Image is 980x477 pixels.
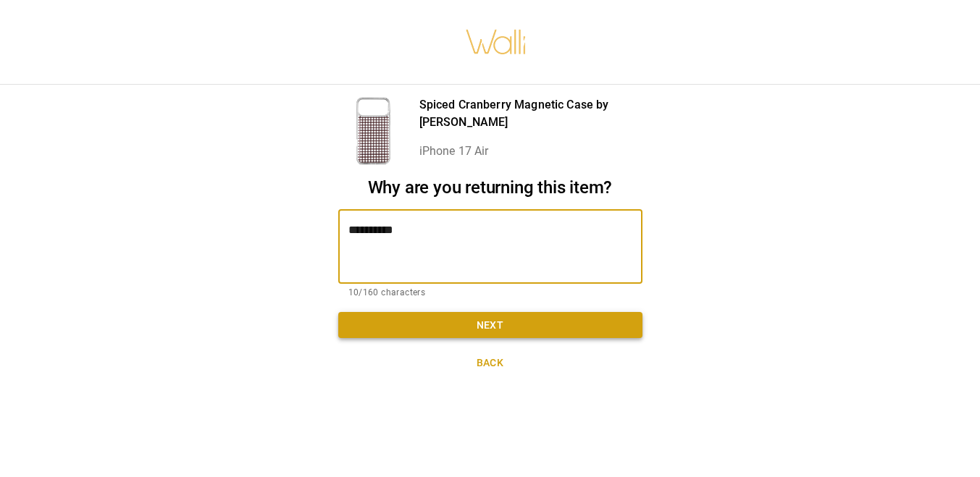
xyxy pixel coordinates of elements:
img: walli-inc.myshopify.com [465,11,527,73]
p: Spiced Cranberry Magnetic Case by [PERSON_NAME] [419,96,642,131]
p: iPhone 17 Air [419,143,642,160]
button: Next [338,312,642,339]
h2: Why are you returning this item? [338,177,642,198]
p: 10/160 characters [348,286,632,300]
button: Back [338,350,642,376]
